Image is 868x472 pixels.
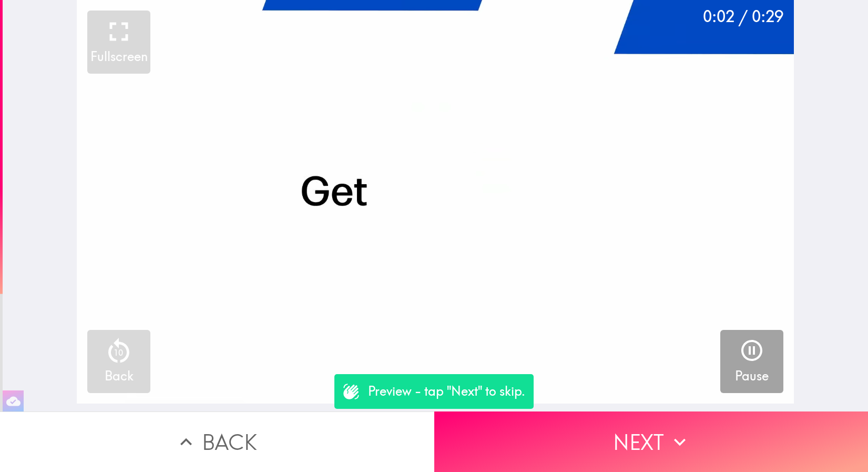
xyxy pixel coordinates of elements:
button: 10Back [87,330,150,393]
button: Pause [720,330,783,393]
p: Preview - tap "Next" to skip. [368,383,525,400]
h5: Back [105,367,134,385]
p: 10 [114,347,123,358]
h5: Fullscreen [90,48,148,66]
h5: Pause [735,367,769,385]
button: Fullscreen [87,11,150,74]
div: 0:02 / 0:29 [703,5,783,27]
